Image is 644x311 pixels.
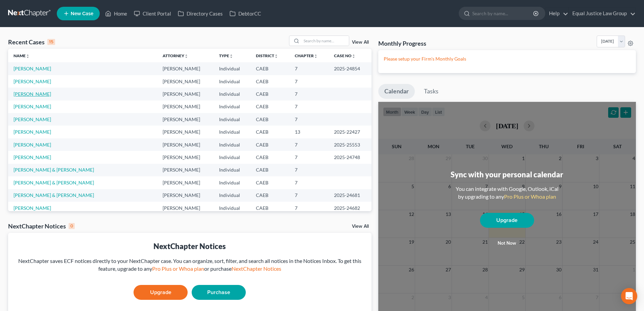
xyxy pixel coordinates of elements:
[14,66,51,71] a: [PERSON_NAME]
[14,104,51,109] a: [PERSON_NAME]
[289,126,329,138] td: 13
[157,101,214,113] td: [PERSON_NAME]
[157,189,214,202] td: [PERSON_NAME]
[157,202,214,214] td: [PERSON_NAME]
[157,151,214,163] td: [PERSON_NAME]
[289,113,329,126] td: 7
[546,7,568,20] a: Help
[329,202,372,214] td: 2025-24682
[14,241,366,251] div: NextChapter Notices
[384,55,630,62] p: Please setup your Firm's Monthly Goals
[226,7,264,20] a: DebtorCC
[289,62,329,75] td: 7
[219,53,233,58] a: Typeunfold_more
[480,213,534,228] a: Upgrade
[157,126,214,138] td: [PERSON_NAME]
[289,101,329,113] td: 7
[229,54,233,58] i: unfold_more
[157,75,214,88] td: [PERSON_NAME]
[334,53,356,58] a: Case Nounfold_more
[251,88,289,100] td: CAEB
[251,113,289,126] td: CAEB
[251,126,289,138] td: CAEB
[8,38,55,46] div: Recent Cases
[214,62,251,75] td: Individual
[192,285,246,300] a: Purchase
[289,138,329,151] td: 7
[69,223,75,229] div: 0
[289,176,329,189] td: 7
[378,39,426,47] h3: Monthly Progress
[329,189,372,202] td: 2025-24681
[14,205,51,211] a: [PERSON_NAME]
[157,88,214,100] td: [PERSON_NAME]
[274,54,278,58] i: unfold_more
[14,142,51,148] a: [PERSON_NAME]
[184,54,188,58] i: unfold_more
[256,53,278,58] a: Districtunfold_more
[289,151,329,163] td: 7
[174,7,226,20] a: Directory Cases
[214,151,251,163] td: Individual
[214,126,251,138] td: Individual
[47,39,55,45] div: 15
[14,257,366,273] div: NextChapter saves ECF notices directly to your NextChapter case. You can organize, sort, filter, ...
[157,164,214,176] td: [PERSON_NAME]
[14,180,94,185] a: [PERSON_NAME] & [PERSON_NAME]
[214,113,251,126] td: Individual
[251,62,289,75] td: CAEB
[569,7,636,20] a: Equal Justice Law Group
[157,176,214,189] td: [PERSON_NAME]
[251,176,289,189] td: CAEB
[214,88,251,100] td: Individual
[329,151,372,163] td: 2025-24748
[352,224,369,229] a: View All
[14,116,51,122] a: [PERSON_NAME]
[504,193,556,200] a: Pro Plus or Whoa plan
[289,202,329,214] td: 7
[214,101,251,113] td: Individual
[214,176,251,189] td: Individual
[289,88,329,100] td: 7
[329,126,372,138] td: 2025-22427
[14,167,94,173] a: [PERSON_NAME] & [PERSON_NAME]
[163,53,188,58] a: Attorneyunfold_more
[251,189,289,202] td: CAEB
[289,189,329,202] td: 7
[14,154,51,160] a: [PERSON_NAME]
[214,189,251,202] td: Individual
[472,7,534,20] input: Search by name...
[134,285,188,300] a: Upgrade
[352,40,369,45] a: View All
[157,113,214,126] td: [PERSON_NAME]
[289,164,329,176] td: 7
[8,222,75,230] div: NextChapter Notices
[232,265,281,272] a: NextChapter Notices
[14,129,51,135] a: [PERSON_NAME]
[14,192,94,198] a: [PERSON_NAME] & [PERSON_NAME]
[451,169,563,180] div: Sync with your personal calendar
[14,53,30,58] a: Nameunfold_more
[157,138,214,151] td: [PERSON_NAME]
[302,36,349,46] input: Search by name...
[289,75,329,88] td: 7
[157,62,214,75] td: [PERSON_NAME]
[71,11,93,16] span: New Case
[251,101,289,113] td: CAEB
[251,138,289,151] td: CAEB
[26,54,30,58] i: unfold_more
[251,75,289,88] td: CAEB
[621,288,637,304] div: Open Intercom Messenger
[14,79,51,84] a: [PERSON_NAME]
[453,185,561,201] div: You can integrate with Google, Outlook, iCal by upgrading to any
[329,62,372,75] td: 2025-24854
[418,84,445,99] a: Tasks
[251,202,289,214] td: CAEB
[214,138,251,151] td: Individual
[314,54,318,58] i: unfold_more
[251,164,289,176] td: CAEB
[130,7,174,20] a: Client Portal
[251,151,289,163] td: CAEB
[480,237,534,250] button: Not now
[102,7,130,20] a: Home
